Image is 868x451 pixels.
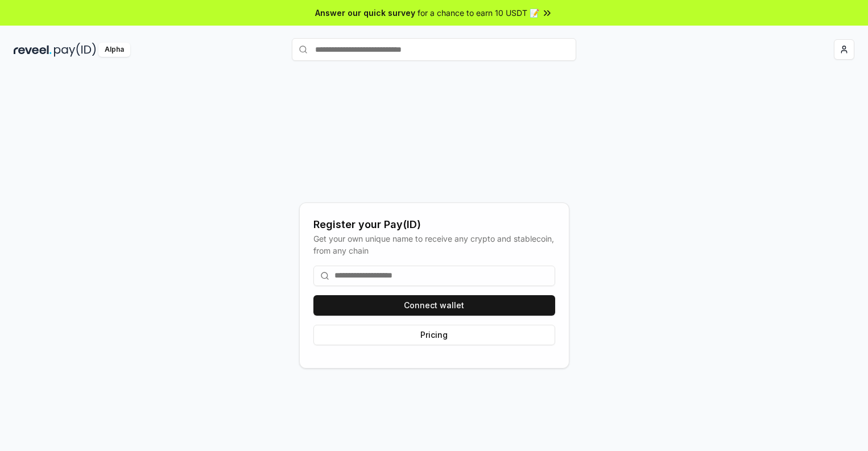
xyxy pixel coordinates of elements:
div: Alpha [98,43,130,57]
span: Answer our quick survey [315,7,415,19]
button: Connect wallet [313,295,555,316]
div: Get your own unique name to receive any crypto and stablecoin, from any chain [313,233,555,256]
button: Pricing [313,325,555,345]
span: for a chance to earn 10 USDT 📝 [418,7,539,19]
img: reveel_dark [14,43,52,57]
div: Register your Pay(ID) [313,217,555,233]
img: pay_id [54,43,96,57]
